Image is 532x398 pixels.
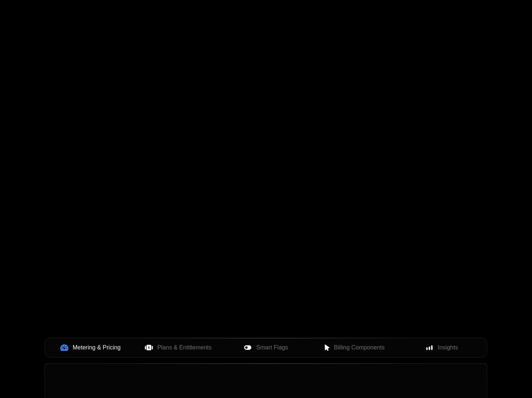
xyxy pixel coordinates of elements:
[334,343,385,352] span: Billing Components
[46,340,134,356] button: Metering & Pricing
[157,343,212,352] span: Plans & Entitlements
[438,343,458,352] span: Insights
[256,343,288,352] span: Smart Flags
[134,340,222,356] button: Plans & Entitlements
[73,343,121,352] span: Metering & Pricing
[398,340,486,356] button: Insights
[310,340,398,356] button: Billing Components
[222,340,310,356] button: Smart Flags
